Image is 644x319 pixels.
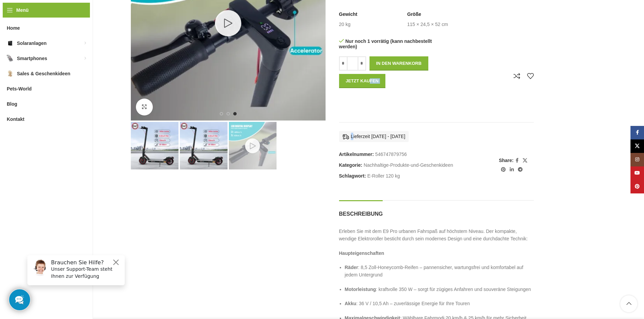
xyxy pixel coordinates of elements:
[630,139,644,153] a: X Social Link
[339,21,351,28] td: 20 kg
[7,98,17,110] span: Blog
[339,38,433,50] p: Nur noch 1 vorrätig (kann nachbestellt werden)
[508,165,516,174] a: LinkedIn Social Link
[345,286,534,293] p: : kraftvolle 350 W – sorgt für zügiges Anfahren und souveräne Steigungen
[339,228,534,243] p: Erleben Sie mit dem E9 Pro urbanen Fahrspaß auf höchstem Niveau. Der kompakte, wendige Elektrorol...
[339,11,357,18] span: Gewicht
[17,52,47,64] span: Smartphones
[220,112,223,115] li: Go to slide 1
[339,173,366,179] span: Schlagwort:
[90,8,98,17] button: Close
[7,113,24,125] span: Kontakt
[7,22,20,34] span: Home
[229,122,277,169] img: E-Scooter Extra Stabil 120 Kg 25 km/h – Bild 3
[516,165,525,174] a: Telegram Social Link
[620,295,637,312] a: Scroll to top button
[130,122,179,169] div: 1 / 3
[499,165,508,174] a: Pinterest Social Link
[17,37,47,49] span: Solaranlagen
[369,56,428,71] button: In den Warenkorb
[407,11,421,18] span: Größe
[407,21,448,28] td: 115 × 24,5 × 52 cm
[7,40,14,47] img: Solaranlagen
[29,9,99,16] h6: Brauchen Sie Hilfe?
[179,122,228,169] div: 2 / 3
[339,210,383,217] span: Beschreibung
[630,180,644,193] a: Pinterest Social Link
[364,162,453,168] a: Nachhaltige-Produkte-und-Geschenkideen
[338,91,434,110] iframe: Sicherer Rahmen für schnelle Bezahlvorgänge
[630,126,644,139] a: Facebook Social Link
[630,153,644,166] a: Instagram Social Link
[9,9,26,26] img: Customer service
[375,152,407,157] span: 546747879756
[514,156,521,165] a: Facebook Social Link
[226,112,230,115] li: Go to slide 2
[345,287,376,292] strong: Motorleistung
[131,122,178,169] img: E-Roller-25 km/h
[339,11,534,28] table: Produktdetails
[29,16,99,30] p: Unser Support-Team steht Ihnen zur Verfügung
[339,162,362,168] span: Kategorie:
[345,301,356,306] strong: Akku
[339,131,409,142] div: Lieferzeit [DATE] - [DATE]
[367,173,400,179] a: E-Roller 120 kg
[345,300,534,307] p: : 36 V / 10,5 Ah – zuverlässige Energie für Ihre Touren
[7,55,14,62] img: Smartphones
[339,250,384,256] strong: Haupteigenschaften
[345,264,534,279] p: : 8,5 Zoll-Honeycomb-Reifen – pannensicher, wartungsfrei und komfortabel auf jedem Untergrund
[17,68,70,80] span: Sales & Geschenkideen
[521,156,529,165] a: X Social Link
[348,56,358,71] input: Produktmenge
[228,122,277,169] div: 3 / 3
[7,83,32,95] span: Pets-World
[499,157,514,164] span: Share:
[16,6,29,14] span: Menü
[233,112,237,115] li: Go to slide 3
[630,166,644,180] a: YouTube Social Link
[7,70,14,77] img: Sales & Geschenkideen
[339,152,374,157] span: Artikelnummer:
[345,265,358,270] strong: Räder
[180,122,228,169] img: E-Roller-25 km/h
[339,74,386,88] button: Jetzt kaufen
